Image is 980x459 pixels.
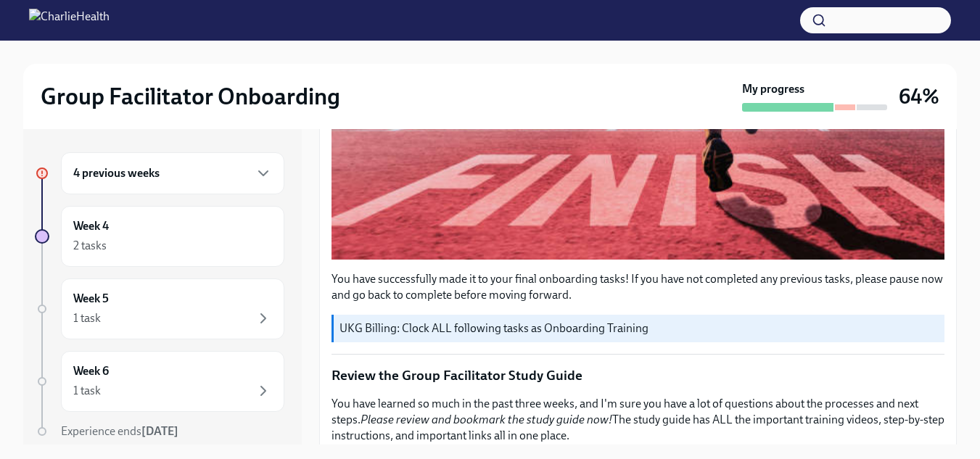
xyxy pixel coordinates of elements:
img: CharlieHealth [29,9,110,32]
strong: [DATE] [141,424,178,438]
a: Week 61 task [35,351,284,412]
h6: Week 6 [73,363,109,379]
div: 2 tasks [73,238,107,254]
em: Please review and bookmark the study guide now! [361,413,612,426]
span: Experience ends [61,424,178,438]
a: Week 51 task [35,278,284,339]
h6: 4 previous weeks [73,165,160,181]
h2: Group Facilitator Onboarding [41,82,340,111]
div: 1 task [73,383,101,399]
div: 4 previous weeks [61,152,284,194]
h6: Week 5 [73,291,109,307]
h6: Week 4 [73,218,109,234]
strong: My progress [742,81,804,97]
p: You have learned so much in the past three weeks, and I'm sure you have a lot of questions about ... [332,396,944,444]
h3: 64% [899,83,939,109]
p: UKG Billing: Clock ALL following tasks as Onboarding Training [339,321,939,336]
a: Week 42 tasks [35,206,284,267]
div: 1 task [73,310,101,326]
p: Review the Group Facilitator Study Guide [332,366,944,385]
p: You have successfully made it to your final onboarding tasks! If you have not completed any previ... [332,271,944,303]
